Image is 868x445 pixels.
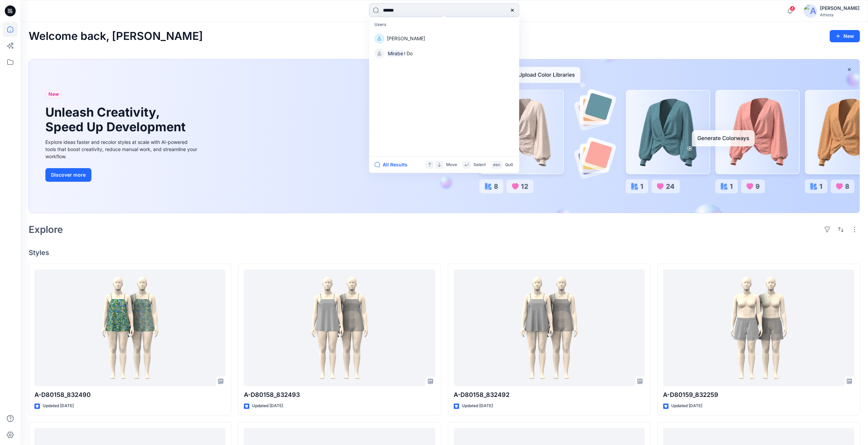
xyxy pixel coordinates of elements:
[462,402,493,410] p: Updated [DATE]
[48,90,59,98] span: New
[29,224,63,235] h2: Explore
[29,249,860,257] h4: Styles
[374,161,412,169] button: All Results
[473,161,486,168] p: Select
[45,105,189,134] h1: Unleash Creativity, Speed Up Development
[377,51,381,56] svg: avatar
[34,390,225,400] p: A-D80158_832490
[820,12,859,17] div: Athleta
[454,269,645,386] a: A-D80158_832492
[820,4,859,12] div: [PERSON_NAME]
[370,18,518,31] p: Users
[663,269,854,386] a: A-D80159_832259
[790,6,795,11] span: 4
[671,402,702,410] p: Updated [DATE]
[829,30,860,42] button: New
[370,31,518,46] a: [PERSON_NAME]
[493,161,500,168] p: esc
[804,4,817,18] img: avatar
[29,30,203,43] h2: Welcome back, [PERSON_NAME]
[404,50,413,56] span: l Do
[377,36,381,41] svg: avatar
[387,49,404,57] mark: Mirabe
[663,390,854,400] p: A-D80159_832259
[45,138,199,160] div: Explore ideas faster and recolor styles at scale with AI-powered tools that boost creativity, red...
[244,269,435,386] a: A-D80158_832493
[446,161,457,168] p: Move
[387,35,425,41] span: [PERSON_NAME]
[45,168,199,182] a: Discover more
[45,168,91,182] button: Discover more
[370,46,518,61] a: Mirabel Do
[454,390,645,400] p: A-D80158_832492
[252,402,283,410] p: Updated [DATE]
[505,161,513,168] p: Quit
[244,390,435,400] p: A-D80158_832493
[34,269,225,386] a: A-D80158_832490
[43,402,74,410] p: Updated [DATE]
